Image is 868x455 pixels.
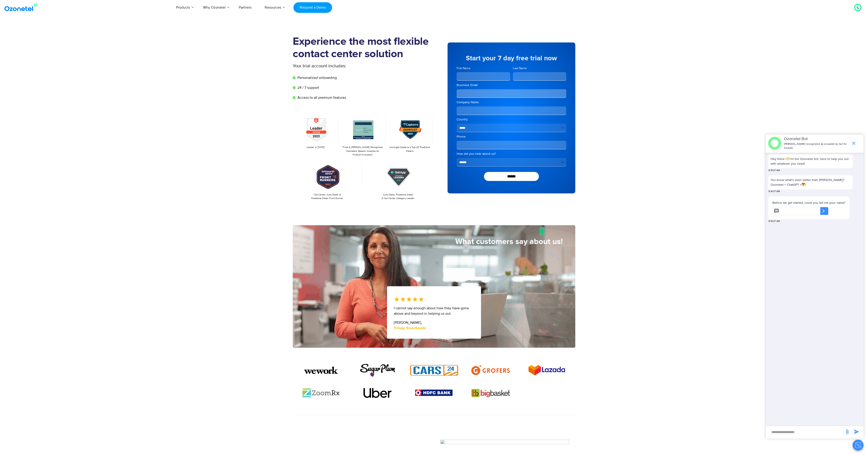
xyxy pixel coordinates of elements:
label: Country [457,117,566,122]
i: ★ [412,294,418,304]
span: 24 / 7 support [296,85,319,90]
p: Amongst Capterra’s Top 20 Predictive Dialers [389,145,430,153]
i: ★ [394,294,400,304]
span: send message [852,427,861,436]
button: Close chat [853,440,863,450]
i: ★ [406,294,412,304]
span: 12:10:27 AM [768,190,780,193]
a: Request a Demo [293,2,332,13]
i: ★ [418,294,424,304]
label: Last Name [513,66,566,70]
img: header [768,137,781,150]
span: 12:10:27 AM [768,220,780,223]
p: Auto Dialer, Predictive Dialer & Call Center Category Leader [366,193,431,200]
span: 12:10:27 AM [768,169,780,172]
h5: Start your 7 day free trial now [457,55,566,62]
div: new-msg-input [768,428,842,436]
span: send message [843,427,852,436]
span: I cannot say enough about how they have gone above and beyond in helping us out. [394,306,469,316]
span: Access to all premium features [296,95,346,100]
p: Hey there ! I'm the Ozonetel bot, here to help you out with whatever you need! [771,157,850,166]
strong: Trilogy, SmartLeads [394,326,426,330]
h5: What customers say about us! [293,238,563,246]
p: Frost & [PERSON_NAME] Recognizes Ozonetel's Speech Analytics for Product Innovation [342,145,383,157]
span: [PERSON_NAME], [394,320,422,325]
label: Company Name [457,100,566,105]
label: First Name [457,66,510,70]
span: Personalized onboarding [296,75,337,80]
p: Before we get started, could you tell me your name? [772,200,845,205]
p: Your trial account includes: [293,63,400,69]
label: Phone [457,134,566,139]
p: Leader in [DATE] [295,145,336,149]
label: Business Email [457,83,566,87]
img: 👋 [786,157,790,160]
p: Call Center, Auto Dialer & Predictive Dialer Front Runner [295,193,360,200]
p: Ozonetel Bot [784,136,849,142]
i: ★ [400,294,406,304]
p: [PERSON_NAME] recognized as a Leader by G2 for CCAAS [784,142,849,150]
div: 5/5 [394,294,424,304]
p: You know what's even better than [PERSON_NAME]? Ozonetel + ChatGPT = ! [771,178,850,187]
img: 😍 [802,183,805,186]
span: end chat or minimize [849,139,858,148]
label: How did you hear about us? [457,152,566,156]
h1: Experience the most flexible contact center solution [293,35,434,60]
